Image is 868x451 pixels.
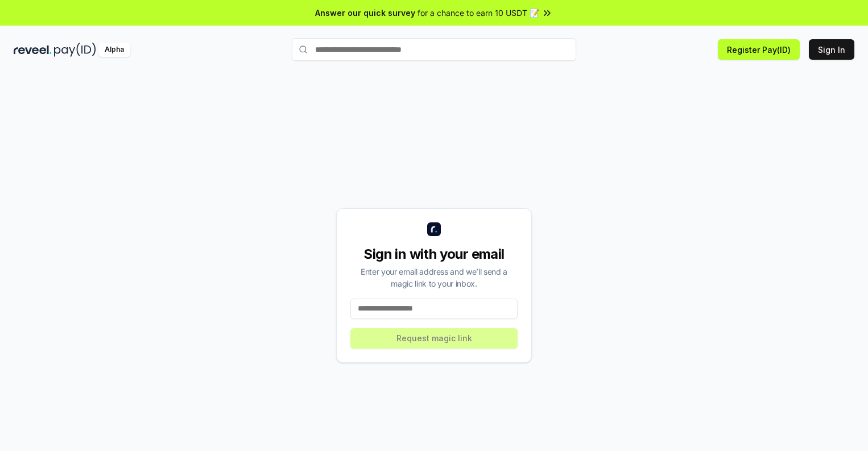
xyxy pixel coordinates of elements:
div: Enter your email address and we’ll send a magic link to your inbox. [350,266,518,289]
span: Answer our quick survey [315,7,415,19]
img: reveel_dark [14,43,52,57]
div: Alpha [98,43,130,57]
div: Sign in with your email [350,245,518,263]
button: Sign In [809,39,854,60]
span: for a chance to earn 10 USDT 📝 [418,7,539,19]
button: Register Pay(ID) [718,39,800,60]
img: logo_small [427,222,441,236]
img: pay_id [54,43,96,57]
